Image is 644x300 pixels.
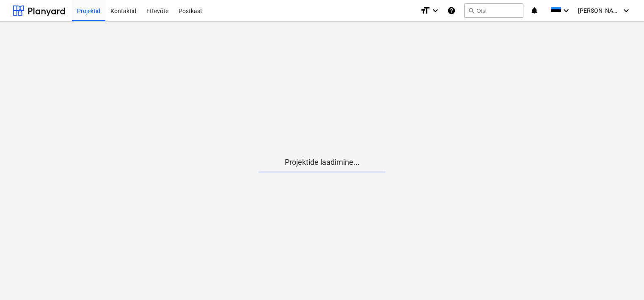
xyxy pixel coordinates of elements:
i: keyboard_arrow_down [621,6,631,16]
i: Abikeskus [447,6,456,16]
p: Projektide laadimine... [259,157,385,167]
i: keyboard_arrow_down [430,6,440,16]
i: notifications [530,6,539,16]
i: keyboard_arrow_down [561,6,571,16]
i: format_size [420,6,430,16]
button: Otsi [464,3,523,18]
span: [PERSON_NAME] [578,7,620,14]
span: search [468,7,475,14]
